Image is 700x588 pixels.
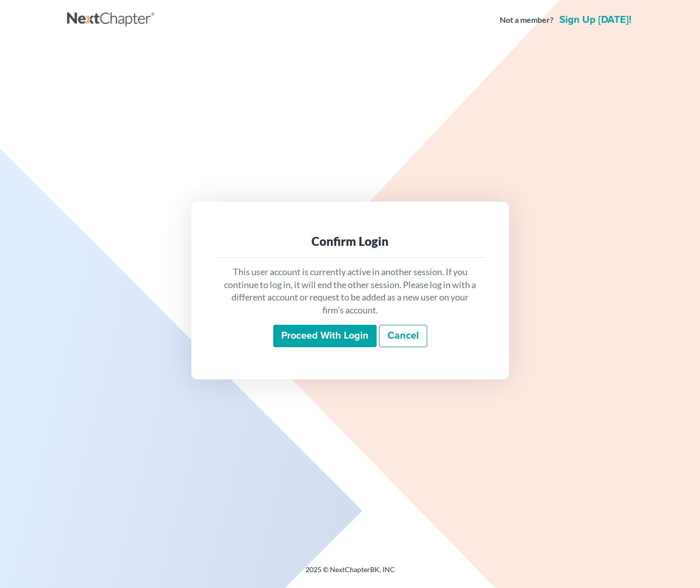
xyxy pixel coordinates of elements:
strong: Not a member? [500,14,553,26]
a: Sign up [DATE]! [557,15,633,25]
div: Confirm Login [223,233,477,249]
a: Cancel [379,325,427,348]
p: This user account is currently active in another session. If you continue to log in, it will end ... [223,266,477,317]
input: Proceed with login [273,325,377,348]
div: 2025 © NextChapterBK, INC [67,565,633,583]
